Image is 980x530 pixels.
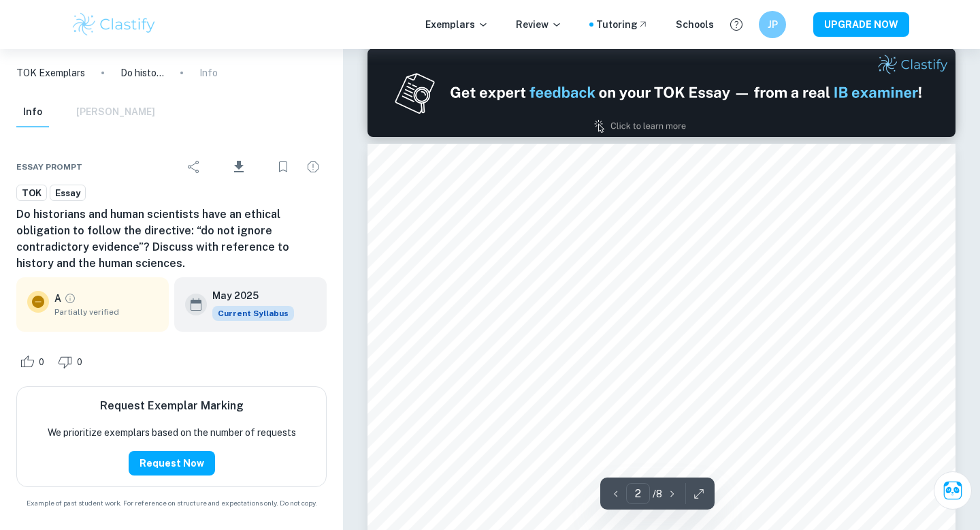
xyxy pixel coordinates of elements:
[759,11,786,38] button: JP
[725,13,748,36] button: Help and Feedback
[54,306,158,318] span: Partially verified
[16,65,85,80] a: TOK Exemplars
[50,185,86,202] a: Essay
[269,153,297,181] div: Bookmark
[71,11,157,38] img: Clastify logo
[54,291,61,306] p: A
[16,498,327,508] span: Example of past student work. For reference on structure and expectations only. Do not copy.
[31,356,52,369] span: 0
[367,48,955,137] img: Ad
[765,17,781,32] h6: JP
[16,206,327,272] h6: Do historians and human scientists have an ethical obligation to follow the directive: “do not ig...
[17,187,46,200] span: TOK
[210,149,267,185] div: Download
[425,17,489,32] p: Exemplars
[16,97,49,127] button: Info
[299,153,327,181] div: Report issue
[516,17,562,32] p: Review
[934,471,972,510] button: Ask Clai
[100,398,244,414] h6: Request Exemplar Marking
[48,425,296,440] p: We prioritize exemplars based on the number of requests
[676,17,714,32] a: Schools
[54,351,90,373] div: Dislike
[653,486,662,501] p: / 8
[16,351,52,373] div: Like
[16,161,82,173] span: Essay prompt
[212,288,283,303] h6: May 2025
[69,356,90,369] span: 0
[16,185,47,202] a: TOK
[180,153,208,181] div: Share
[199,65,218,80] p: Info
[120,65,164,80] p: Do historians and human scientists have an ethical obligation to follow the directive: “do not ig...
[596,17,649,32] a: Tutoring
[212,306,294,321] span: Current Syllabus
[813,12,909,37] button: UPGRADE NOW
[129,451,215,476] button: Request Now
[50,187,85,200] span: Essay
[64,292,76,305] a: Grade partially verified
[212,306,294,321] div: This exemplar is based on the current syllabus. Feel free to refer to it for inspiration/ideas wh...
